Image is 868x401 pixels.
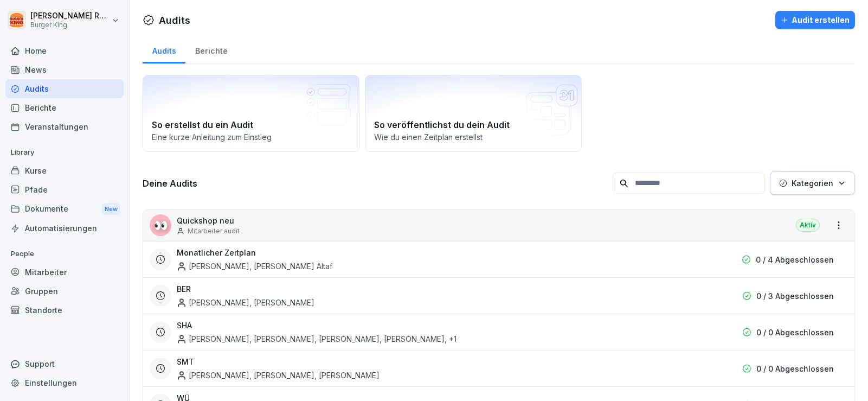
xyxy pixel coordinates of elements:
[177,247,256,258] h3: Monatlicher Zeitplan
[781,14,850,26] div: Audit erstellen
[143,177,607,189] h3: Deine Audits
[5,60,124,79] a: News
[5,373,124,392] a: Einstellungen
[5,180,124,199] a: Pfade
[5,245,124,263] p: People
[143,75,359,152] a: So erstellst du ein AuditEine kurze Anleitung zum Einstieg
[177,370,380,381] div: [PERSON_NAME], [PERSON_NAME], [PERSON_NAME]
[5,79,124,98] a: Audits
[5,354,124,373] div: Support
[5,161,124,180] a: Kurse
[770,171,855,195] button: Kategorien
[5,263,124,282] a: Mitarbeiter
[152,118,350,131] h2: So erstellst du ein Audit
[5,41,124,60] a: Home
[775,11,855,29] button: Audit erstellen
[365,75,582,152] a: So veröffentlichst du dein AuditWie du einen Zeitplan erstellst
[30,11,110,21] p: [PERSON_NAME] Rohrich
[756,290,834,302] p: 0 / 3 Abgeschlossen
[796,219,820,232] div: Aktiv
[177,260,332,272] div: [PERSON_NAME], [PERSON_NAME] Altaf
[159,13,190,28] h1: Audits
[177,283,191,295] h3: BER
[30,21,110,29] p: Burger King
[756,327,834,338] p: 0 / 0 Abgeschlossen
[143,36,185,63] a: Audits
[185,36,237,63] a: Berichte
[152,131,350,143] p: Eine kurze Anleitung zum Einstieg
[5,282,124,301] a: Gruppen
[177,320,192,331] h3: SHA
[150,214,171,236] div: 👀
[5,199,124,219] div: Dokumente
[177,215,240,226] p: Quickshop neu
[102,203,120,215] div: New
[756,254,834,265] p: 0 / 4 Abgeschlossen
[177,297,314,308] div: [PERSON_NAME], [PERSON_NAME]
[792,177,833,189] p: Kategorien
[5,219,124,238] a: Automatisierungen
[374,131,573,143] p: Wie du einen Zeitplan erstellst
[5,301,124,320] a: Standorte
[5,98,124,117] a: Berichte
[177,333,456,345] div: [PERSON_NAME], [PERSON_NAME], [PERSON_NAME], [PERSON_NAME] , +1
[756,363,834,374] p: 0 / 0 Abgeschlossen
[374,118,573,131] h2: So veröffentlichst du dein Audit
[5,117,124,136] a: Veranstaltungen
[188,226,240,236] p: Mitarbeiter audit
[5,199,124,219] a: DokumenteNew
[5,144,124,161] p: Library
[177,356,194,367] h3: SMT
